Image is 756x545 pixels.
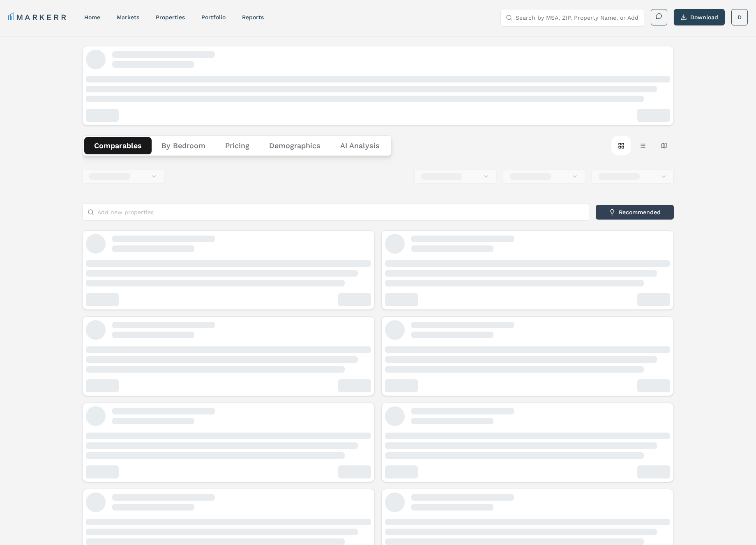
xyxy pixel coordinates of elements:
input: Search by MSA, ZIP, Property Name, or Address [516,9,639,26]
a: markets [117,14,139,21]
button: AI Analysis [330,137,390,154]
button: Demographics [259,137,330,154]
a: MARKERR [8,11,68,23]
button: By Bedroom [152,137,215,154]
button: D [731,9,748,25]
span: D [738,13,742,21]
input: Add new properties [97,204,584,220]
a: home [84,14,100,21]
a: Portfolio [201,14,226,21]
a: properties [156,14,185,21]
a: reports [242,14,264,21]
button: Download [674,9,725,25]
button: Recommended [596,205,674,220]
button: Pricing [215,137,259,154]
button: Comparables [84,137,152,154]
